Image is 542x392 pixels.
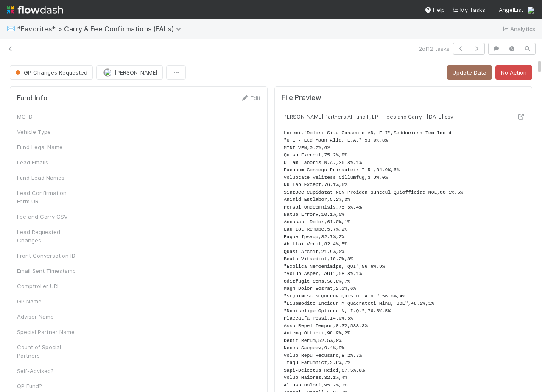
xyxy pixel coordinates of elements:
[17,112,81,121] div: MC ID
[7,3,63,17] img: logo-inverted-e16ddd16eac7371096b0.svg
[502,24,535,34] a: Analytics
[17,94,47,103] h5: Fund Info
[17,228,81,245] div: Lead Requested Changes
[115,69,157,76] span: [PERSON_NAME]
[17,173,81,182] div: Fund Lead Names
[17,267,81,275] div: Email Sent Timestamp
[452,6,485,13] span: My Tasks
[495,65,532,80] button: No Action
[7,25,15,32] span: ✉️
[17,25,186,33] span: *Favorites* > Carry & Fee Confirmations (FALs)
[499,6,523,13] span: AngelList
[10,65,93,80] button: GP Changes Requested
[17,297,81,306] div: GP Name
[425,6,445,14] div: Help
[14,69,87,76] span: GP Changes Requested
[17,189,81,206] div: Lead Confirmation Form URL
[103,68,112,77] img: avatar_9bf5d80c-4205-46c9-bf6e-5147b3b3a927.png
[17,382,81,390] div: QP Fund?
[17,282,81,290] div: Comptroller URL
[17,143,81,151] div: Fund Legal Name
[17,212,81,221] div: Fee and Carry CSV
[282,94,321,102] h5: File Preview
[17,251,81,260] div: Front Conversation ID
[17,128,81,136] div: Vehicle Type
[419,44,450,53] span: 2 of 12 tasks
[17,328,81,336] div: Special Partner Name
[527,6,535,14] img: avatar_18c010e4-930e-4480-823a-7726a265e9dd.png
[447,65,492,80] button: Update Data
[17,158,81,167] div: Lead Emails
[17,367,81,375] div: Self-Advised?
[96,65,163,80] button: [PERSON_NAME]
[240,95,260,101] a: Edit
[452,6,485,14] a: My Tasks
[17,312,81,321] div: Advisor Name
[17,343,81,360] div: Count of Special Partners
[282,114,453,120] small: [PERSON_NAME] Partners AI Fund II, LP - Fees and Carry - [DATE].csv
